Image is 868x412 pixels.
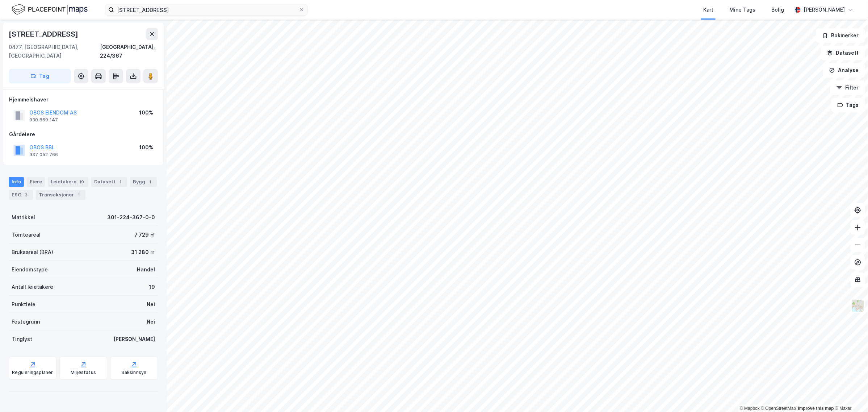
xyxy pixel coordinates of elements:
div: 930 869 147 [29,117,58,123]
div: Tomteareal [12,230,41,239]
button: Filter [830,80,865,95]
div: Eiere [27,177,45,187]
div: Bolig [771,5,784,14]
button: Bokmerker [816,28,865,43]
div: Festegrunn [12,317,40,326]
div: Nei [147,317,155,326]
div: 19 [149,283,155,291]
div: Bruksareal (BRA) [12,248,53,257]
div: Saksinnsyn [122,370,147,375]
div: Leietakere [48,177,88,187]
div: Datasett [91,177,127,187]
iframe: Chat Widget [832,377,868,412]
button: Analyse [823,63,865,78]
div: [PERSON_NAME] [804,5,845,14]
div: 1 [147,178,154,186]
input: Søk på adresse, matrikkel, gårdeiere, leietakere eller personer [114,4,299,15]
button: Datasett [821,46,865,60]
div: Hjemmelshaver [9,95,158,104]
div: ESG [9,190,33,200]
div: 100% [139,143,153,152]
button: Tag [9,69,71,83]
div: Bygg [130,177,157,187]
a: Mapbox [740,406,760,411]
div: 1 [75,191,83,199]
div: 301-224-367-0-0 [107,213,155,222]
div: 7 729 ㎡ [134,230,155,239]
div: [PERSON_NAME] [113,335,155,344]
img: Z [851,299,865,313]
div: Punktleie [12,300,35,309]
div: Matrikkel [12,213,35,222]
div: 31 280 ㎡ [131,248,155,257]
div: 0477, [GEOGRAPHIC_DATA], [GEOGRAPHIC_DATA] [9,43,100,60]
div: 19 [78,178,85,186]
div: [STREET_ADDRESS] [9,28,80,40]
div: Info [9,177,24,187]
div: Tinglyst [12,335,32,344]
a: OpenStreetMap [761,406,796,411]
div: 3 [23,191,30,199]
div: 100% [139,108,153,117]
div: Nei [147,300,155,309]
div: Reguleringsplaner [12,370,53,375]
div: Kontrollprogram for chat [832,377,868,412]
img: logo.f888ab2527a4732fd821a326f86c7f29.svg [12,3,88,16]
div: Eiendomstype [12,265,48,274]
div: Kart [703,5,713,14]
button: Tags [831,98,865,112]
a: Improve this map [798,406,834,411]
div: 937 052 766 [29,152,58,158]
div: Handel [137,265,155,274]
div: Gårdeiere [9,130,158,139]
div: [GEOGRAPHIC_DATA], 224/367 [100,43,158,60]
div: Mine Tags [729,5,755,14]
div: Transaksjoner [36,190,85,200]
div: 1 [117,178,124,186]
div: Miljøstatus [71,370,96,375]
div: Antall leietakere [12,283,53,291]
